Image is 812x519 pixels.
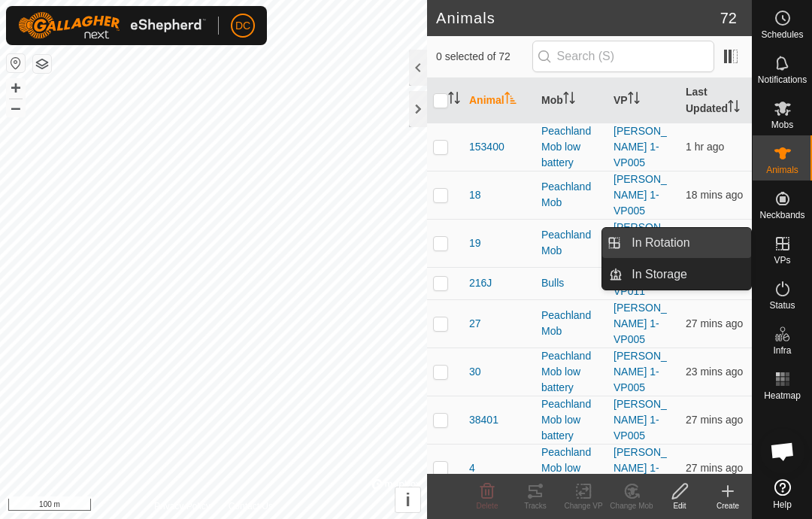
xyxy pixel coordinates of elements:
span: 38401 [469,412,498,428]
span: 26 Sep 2025 at 9:34 pm [686,462,743,474]
button: Map Layers [33,55,51,73]
div: Tracks [511,500,559,511]
span: Infra [773,346,791,355]
span: Mobs [771,120,793,129]
div: Peachland Mob [541,227,601,259]
span: Schedules [761,30,803,39]
div: Peachland Mob low battery [541,348,601,396]
span: 26 Sep 2025 at 9:38 pm [686,366,743,378]
span: VPs [774,256,790,265]
a: Help [753,473,812,515]
div: Open chat [760,429,805,474]
a: [PERSON_NAME] 1-VP005 [614,350,667,393]
input: Search (S) [532,41,714,72]
h2: Animals [436,9,720,27]
p-sorticon: Activate to sort [504,94,517,106]
button: – [7,99,25,117]
p-sorticon: Activate to sort [728,102,740,114]
div: Peachland Mob low battery [541,123,601,171]
span: 18 [469,187,481,203]
a: In Rotation [623,228,751,258]
span: 153400 [469,139,504,155]
button: i [395,487,420,512]
span: 26 Sep 2025 at 8:12 pm [686,141,724,153]
div: Bulls [541,275,601,291]
button: Reset Map [7,54,25,72]
div: Change Mob [607,500,656,511]
a: Privacy Policy [154,499,211,513]
span: Notifications [758,75,807,84]
th: VP [607,78,680,123]
li: In Storage [602,259,751,290]
th: Animal [463,78,535,123]
a: Contact Us [229,499,273,513]
p-sorticon: Activate to sort [448,94,460,106]
span: 27 [469,316,481,332]
a: [PERSON_NAME] 1-VP005 [614,446,667,490]
a: [PERSON_NAME] 1-VP005 [614,125,667,168]
th: Mob [535,78,607,123]
span: Status [769,301,795,310]
span: 72 [720,7,737,29]
img: Gallagher Logo [18,12,206,39]
div: Edit [656,500,704,511]
a: north 3-VP011 [614,269,650,297]
span: 216J [469,275,492,291]
div: Change VP [559,500,607,511]
span: In Rotation [632,234,689,252]
span: DC [235,18,250,34]
span: In Storage [632,266,687,284]
button: + [7,79,25,97]
p-sorticon: Activate to sort [628,94,640,106]
a: [PERSON_NAME] 1-VP005 [614,398,667,442]
span: Heatmap [764,391,801,400]
span: 19 [469,235,481,251]
span: 26 Sep 2025 at 9:42 pm [686,189,743,201]
a: In Storage [623,259,751,290]
a: [PERSON_NAME] 1-VP005 [614,302,667,345]
a: [PERSON_NAME] 1-VP005 [614,221,667,265]
span: 4 [469,460,475,476]
p-sorticon: Activate to sort [563,94,575,106]
div: Peachland Mob [541,308,601,339]
span: i [405,490,411,510]
span: Neckbands [759,211,804,220]
span: 26 Sep 2025 at 9:33 pm [686,317,743,329]
a: [PERSON_NAME] 1-VP005 [614,173,667,217]
div: Peachland Mob [541,179,601,211]
span: Help [773,500,792,509]
th: Last Updated [680,78,752,123]
div: Peachland Mob low battery [541,445,601,492]
div: Peachland Mob low battery [541,396,601,444]
span: 30 [469,364,481,380]
li: In Rotation [602,228,751,258]
span: Animals [766,165,798,175]
span: 26 Sep 2025 at 9:34 pm [686,414,743,426]
span: Delete [477,502,498,510]
span: 0 selected of 72 [436,49,532,65]
div: Create [704,500,752,511]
